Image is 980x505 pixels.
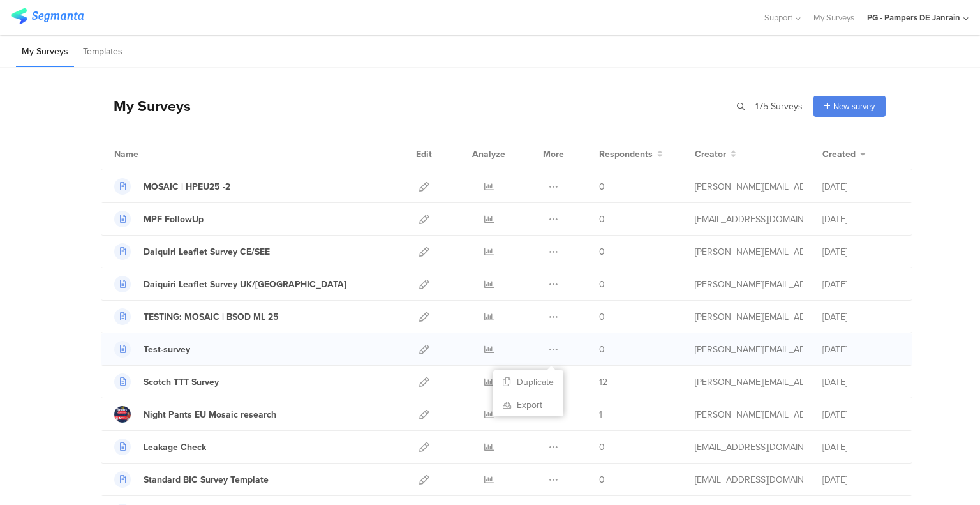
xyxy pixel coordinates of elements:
[144,180,230,193] div: MOSAIC | HPEU25 -2
[695,147,736,161] button: Creator
[695,441,803,454] div: burcak.b.1@pg.com
[77,37,128,67] li: Templates
[114,243,270,260] a: Daiquiri Leaflet Survey CE/SEE
[822,441,899,454] div: [DATE]
[599,441,605,454] span: 0
[822,147,856,161] span: Created
[114,406,276,423] a: Night Pants EU Mosaic research
[599,375,607,389] span: 12
[695,213,803,226] div: burcak.b.1@pg.com
[764,11,792,24] span: Support
[822,343,899,356] div: [DATE]
[144,245,270,259] div: Daiquiri Leaflet Survey CE/SEE
[540,138,567,170] div: More
[114,373,219,390] a: Scotch TTT Survey
[822,408,899,421] div: [DATE]
[101,95,191,117] div: My Surveys
[822,180,899,193] div: [DATE]
[114,276,346,292] a: Daiquiri Leaflet Survey UK/[GEOGRAPHIC_DATA]
[144,310,279,324] div: TESTING: MOSAIC | BSOD ML 25
[493,393,563,416] a: Export
[114,308,279,325] a: TESTING: MOSAIC | BSOD ML 25
[822,278,899,291] div: [DATE]
[822,310,899,324] div: [DATE]
[867,11,960,24] div: PG - Pampers DE Janrain
[822,245,899,259] div: [DATE]
[822,375,899,389] div: [DATE]
[114,439,206,455] a: Leakage Check
[822,147,866,161] button: Created
[599,310,605,324] span: 0
[822,473,899,486] div: [DATE]
[599,245,605,259] span: 0
[114,178,230,195] a: MOSAIC | HPEU25 -2
[599,213,605,226] span: 0
[695,375,803,389] div: fritz.t@pg.com
[144,473,269,486] div: Standard BIC Survey Template
[833,100,875,112] span: New survey
[144,375,219,389] div: Scotch TTT Survey
[599,343,605,356] span: 0
[11,8,84,24] img: segmanta logo
[144,441,206,454] div: Leakage Check
[695,147,726,161] span: Creator
[493,370,563,393] button: Duplicate
[144,408,276,421] div: Night Pants EU Mosaic research
[599,180,605,193] span: 0
[114,471,269,488] a: Standard BIC Survey Template
[747,100,753,113] span: |
[16,37,74,67] li: My Surveys
[695,343,803,356] div: fritz.t@pg.com
[114,211,204,227] a: MPF FollowUp
[822,213,899,226] div: [DATE]
[599,147,653,161] span: Respondents
[755,100,803,113] span: 175 Surveys
[410,138,438,170] div: Edit
[599,278,605,291] span: 0
[695,310,803,324] div: fritz.t@pg.com
[695,473,803,486] div: burcak.b.1@pg.com
[144,343,190,356] div: Test-survey
[695,408,803,421] div: alves.dp@pg.com
[695,245,803,259] div: fritz.t@pg.com
[695,180,803,193] div: fritz.t@pg.com
[144,278,346,291] div: Daiquiri Leaflet Survey UK/Iberia
[599,408,602,421] span: 1
[470,138,508,170] div: Analyze
[114,341,190,358] a: Test-survey
[695,278,803,291] div: fritz.t@pg.com
[599,473,605,486] span: 0
[144,213,204,226] div: MPF FollowUp
[114,147,191,161] div: Name
[599,147,663,161] button: Respondents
